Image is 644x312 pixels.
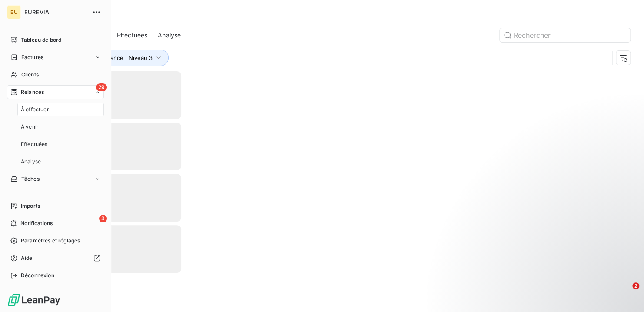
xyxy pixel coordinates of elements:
span: EUREVIA [24,9,87,16]
div: EU [7,5,21,19]
a: Aide [7,251,104,265]
span: Analyse [21,158,41,166]
span: Tableau de bord [21,36,61,44]
span: Notifications [20,219,53,227]
span: Effectuées [117,31,148,40]
span: Aide [21,254,33,262]
iframe: Intercom notifications message [470,228,644,289]
span: Déconnexion [21,272,54,279]
span: Paramètres et réglages [21,237,80,245]
span: 3 [99,215,107,222]
span: À venir [21,123,39,131]
img: Logo LeanPay [7,293,61,307]
span: Factures [21,53,43,61]
input: Rechercher [500,28,630,42]
button: Niveau de relance : Niveau 3 [62,50,169,66]
span: 29 [96,83,107,91]
iframe: Intercom live chat [614,282,635,303]
span: 2 [632,282,639,289]
span: Analyse [158,31,181,40]
span: Clients [21,71,39,79]
span: Imports [21,202,40,210]
span: Effectuées [21,140,48,148]
span: Relances [21,88,44,96]
span: Tâches [21,175,40,183]
span: Niveau de relance : Niveau 3 [74,54,153,61]
span: À effectuer [21,106,49,113]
